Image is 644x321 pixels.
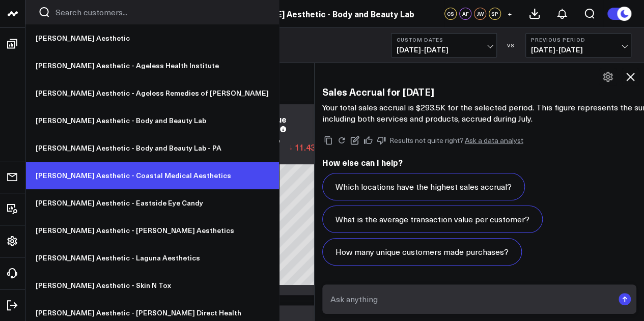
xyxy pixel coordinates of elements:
[25,272,279,299] a: [PERSON_NAME] Aesthetic - Skin N Tox
[322,238,522,266] button: How many unique customers made purchases?
[25,189,279,217] a: [PERSON_NAME] Aesthetic - Eastside Eye Candy
[322,206,543,233] button: What is the average transaction value per customer?
[25,134,279,162] a: [PERSON_NAME] Aesthetic - Body and Beauty Lab - PA
[391,33,497,57] button: Custom Dates[DATE]-[DATE]
[508,10,512,17] span: +
[459,8,471,20] div: AF
[474,8,486,20] div: JW
[444,8,457,20] div: CS
[219,156,367,164] div: Previous: $410.15
[531,37,626,43] b: Previous Period
[503,8,516,20] button: +
[25,24,279,52] a: [PERSON_NAME] Aesthetic
[25,107,279,134] a: [PERSON_NAME] Aesthetic - Body and Beauty Lab
[322,134,334,147] button: Copy
[25,79,279,107] a: [PERSON_NAME] Aesthetic - Ageless Remedies of [PERSON_NAME]
[25,52,279,79] a: [PERSON_NAME] Aesthetic - Ageless Health Institute
[397,37,491,43] b: Custom Dates
[289,140,293,154] span: ↓
[502,42,520,48] div: VS
[397,46,491,54] span: [DATE] - [DATE]
[525,33,631,57] button: Previous Period[DATE]-[DATE]
[322,173,525,200] button: Which locations have the highest sales accrual?
[465,137,523,144] a: Ask a data analyst
[55,7,266,18] input: Search customers input
[25,162,279,189] a: [PERSON_NAME] Aesthetic - Coastal Medical Aesthetics
[531,46,626,54] span: [DATE] - [DATE]
[25,217,279,244] a: [PERSON_NAME] Aesthetic - [PERSON_NAME] Aesthetics
[217,8,414,19] a: [PERSON_NAME] Aesthetic - Body and Beauty Lab
[389,135,464,145] span: Results not quite right?
[38,6,50,18] button: Search customers button
[25,244,279,272] a: [PERSON_NAME] Aesthetic - Laguna Aesthetics
[489,8,501,20] div: SP
[295,141,323,153] span: 11.43%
